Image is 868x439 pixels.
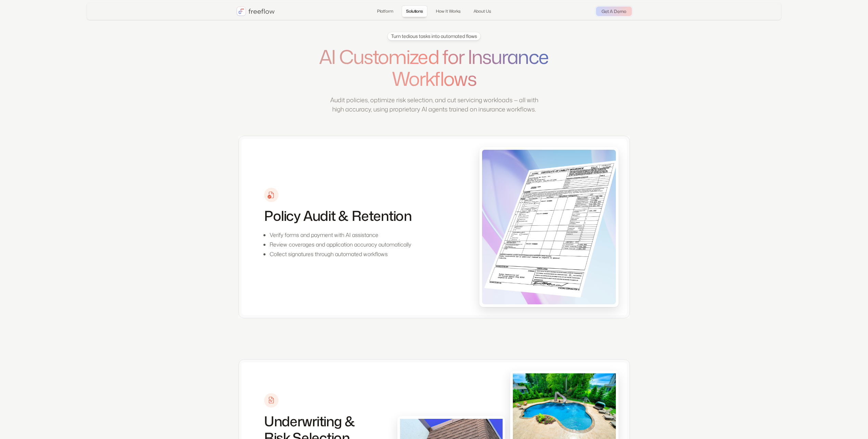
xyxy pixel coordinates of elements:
a: Platform [373,5,398,17]
a: About Us [469,5,495,17]
div: Turn tedious tasks into automated flows [391,33,477,40]
p: Audit policies, optimize risk selection, and cut servicing workloads — all with high accuracy, us... [326,95,542,114]
h3: Policy Audit & Retention [264,208,411,224]
p: Verify forms and payment with AI assistance [270,231,411,239]
a: Solutions [402,5,427,17]
a: How It Works [431,5,465,17]
h1: AI Customized for Insurance Workflows [303,46,565,90]
a: Get A Demo [596,6,632,16]
p: Review coverages and application accuracy automatically [270,240,411,249]
p: Collect signatures through automated workflows [270,250,411,258]
a: home [236,6,275,16]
